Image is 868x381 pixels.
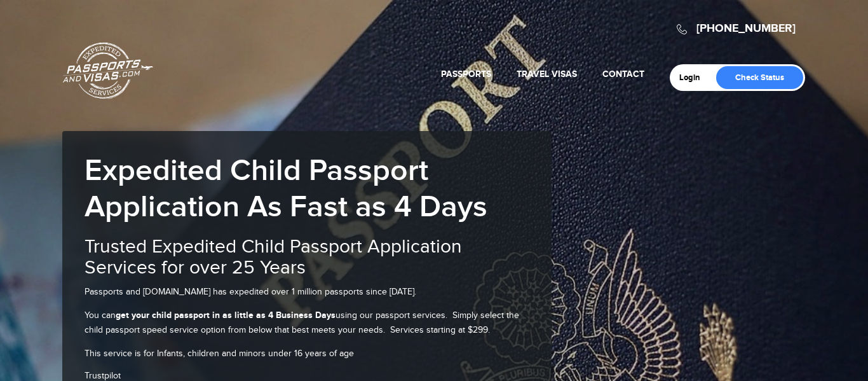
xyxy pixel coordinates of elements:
[716,66,803,89] a: Check Status
[679,73,709,83] a: Login
[441,69,491,80] a: Passports
[85,237,536,279] h2: Trusted Expedited Child Passport Application Services for over 25 Years
[696,22,796,36] a: [PHONE_NUMBER]
[602,69,644,80] a: Contact
[85,285,536,299] p: Passports and [DOMAIN_NAME] has expedited over 1 million passports since [DATE].
[85,308,536,337] p: You can using our passport services. Simply select the child passport speed service option from b...
[85,347,536,361] p: This service is for Infants, children and minors under 16 years of age
[517,69,577,80] a: Travel Visas
[85,153,487,225] b: Expedited Child Passport Application As Fast as 4 Days
[63,42,153,99] a: Passports & [DOMAIN_NAME]
[85,371,121,381] a: Trustpilot
[116,310,336,321] strong: get your child passport in as little as 4 Business Days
